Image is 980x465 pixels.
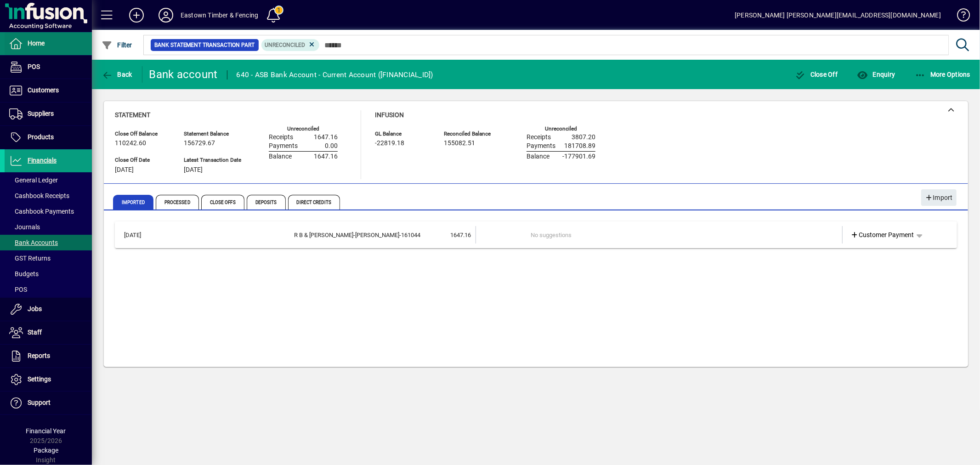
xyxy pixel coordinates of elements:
a: Reports [5,345,92,368]
span: Budgets [9,270,39,278]
div: Bank account [149,67,218,82]
span: Payments [269,142,298,150]
a: Suppliers [5,102,92,125]
a: Products [5,126,92,149]
span: Payments [527,142,555,150]
span: Suppliers [28,110,54,117]
a: Knowledge Base [950,2,969,32]
div: 640 - ASB Bank Account - Current Account ([FINANCIAL_ID]) [237,68,433,82]
span: Reports [28,352,50,359]
div: Eastown Timber & Fencing [181,8,258,23]
a: POS [5,282,92,297]
span: Customers [28,86,59,94]
span: 3807.20 [572,134,595,141]
a: Home [5,32,92,55]
span: 156729.67 [184,140,215,147]
span: Balance [527,153,549,160]
a: General Ledger [5,172,92,188]
a: Budgets [5,266,92,282]
span: More Options [915,71,971,78]
span: Processed [156,195,199,210]
span: Latest Transaction Date [184,157,241,163]
mat-expansion-panel-header: [DATE]R B & [PERSON_NAME]-[PERSON_NAME]-1610441647.16No suggestionsCustomer Payment [115,221,957,248]
span: Back [102,71,132,78]
span: [DATE] [184,166,203,174]
span: Products [28,133,54,141]
span: Settings [28,375,51,383]
mat-chip: Reconciliation Status: Unreconciled [261,39,320,51]
span: Close Off Balance [115,131,170,137]
span: Unreconciled [265,42,306,48]
span: 181708.89 [564,142,595,150]
span: -177901.69 [562,153,595,160]
span: Home [28,40,45,47]
label: Unreconciled [287,126,319,132]
td: [DATE] [119,226,163,244]
div: [PERSON_NAME] [PERSON_NAME][EMAIL_ADDRESS][DOMAIN_NAME] [735,8,941,23]
span: Direct Credits [288,195,340,210]
a: Cashbook Receipts [5,188,92,204]
button: Close Off [793,66,840,83]
span: Close Off Date [115,157,170,163]
a: Support [5,391,92,414]
span: -22819.18 [375,140,404,147]
a: Cashbook Payments [5,204,92,219]
span: Balance [269,153,292,160]
label: Unreconciled [545,126,577,132]
span: Package [34,447,58,454]
a: Customers [5,79,92,102]
span: 1647.16 [314,134,338,141]
span: Staff [28,329,42,336]
span: Statement Balance [184,131,241,137]
span: Jobs [28,305,42,312]
a: Journals [5,219,92,235]
span: POS [28,63,40,70]
span: 0.00 [325,142,338,150]
span: Close Off [795,71,838,78]
span: Close Offs [201,195,244,210]
span: Customer Payment [851,230,914,240]
span: Import [925,190,953,205]
button: Import [921,189,957,206]
span: Bank Accounts [9,239,58,246]
span: Support [28,399,51,406]
a: POS [5,56,92,79]
span: 1647.16 [314,153,338,160]
span: Enquiry [857,71,895,78]
span: Receipts [527,134,551,141]
a: Bank Accounts [5,235,92,250]
span: POS [9,286,27,293]
button: More Options [912,66,973,83]
button: Enquiry [855,66,897,83]
span: Reconciled Balance [444,131,499,137]
span: Receipts [269,134,293,141]
button: Add [122,7,151,23]
span: 1647.16 [450,232,471,238]
a: Jobs [5,298,92,321]
div: R B & L D LORD-Roscoe Lord-161044 [163,231,420,240]
a: Staff [5,321,92,344]
td: No suggestions [531,226,789,244]
span: Financial Year [26,427,66,435]
app-page-header-button: Back [92,66,142,83]
span: Filter [102,41,132,49]
a: Settings [5,368,92,391]
span: Bank Statement Transaction Part [154,40,255,50]
span: Cashbook Receipts [9,192,69,199]
span: 110242.60 [115,140,146,147]
button: Filter [99,37,135,53]
span: GST Returns [9,255,51,262]
button: Profile [151,7,181,23]
span: [DATE] [115,166,134,174]
span: GL Balance [375,131,430,137]
span: Cashbook Payments [9,208,74,215]
button: Back [99,66,135,83]
a: GST Returns [5,250,92,266]
span: Financials [28,157,57,164]
span: Deposits [247,195,286,210]
span: General Ledger [9,176,58,184]
span: Imported [113,195,153,210]
a: Customer Payment [847,227,918,243]
span: Journals [9,223,40,231]
span: 155082.51 [444,140,475,147]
